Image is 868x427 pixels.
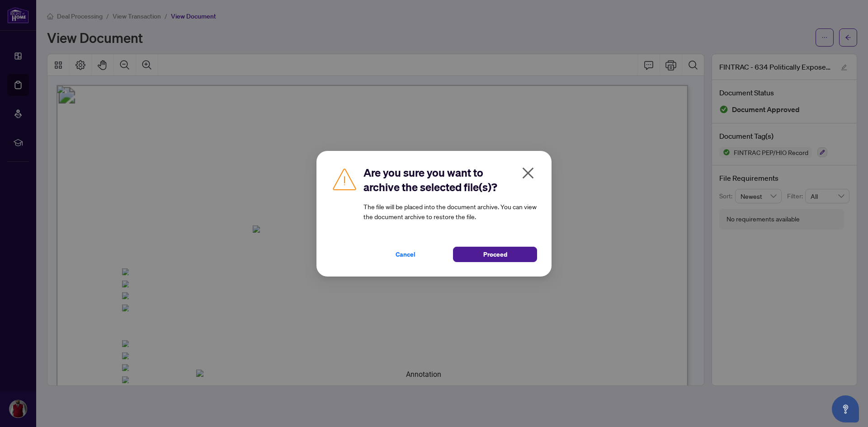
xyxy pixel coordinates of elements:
h2: Are you sure you want to archive the selected file(s)? [363,165,537,194]
button: Proceed [453,247,537,262]
button: Open asap [832,395,859,422]
span: close [521,166,535,180]
span: Cancel [396,247,415,262]
span: Proceed [483,247,507,262]
button: Cancel [363,247,448,262]
img: Caution Icon [331,165,358,192]
article: The file will be placed into the document archive. You can view the document archive to restore t... [363,202,537,221]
